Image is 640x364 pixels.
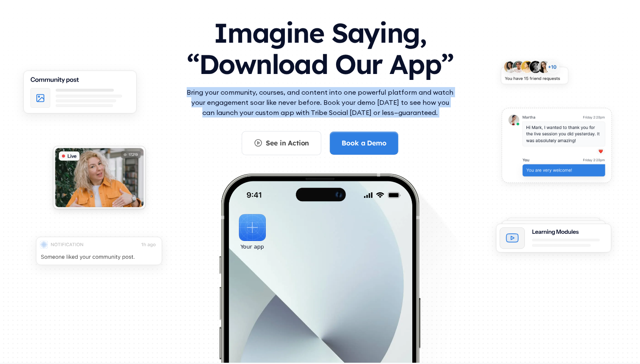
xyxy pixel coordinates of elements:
img: An illustration of New friends requests [493,55,576,94]
img: An illustration of push notification [25,229,173,278]
img: An illustration of Live video [45,140,154,219]
div: Your app [240,242,264,252]
div: See in Action [266,138,309,148]
a: See in Action [242,131,321,155]
p: Bring your community, courses, and content into one powerful platform and watch your engagement s... [185,87,455,118]
h1: Imagine Saying, “Download Our App” [185,9,455,84]
img: An illustration of chat [493,101,621,194]
a: Book a Demo [330,131,398,154]
img: An illustration of Community Feed [13,63,147,127]
img: An illustration of Learning Modules [486,212,621,265]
